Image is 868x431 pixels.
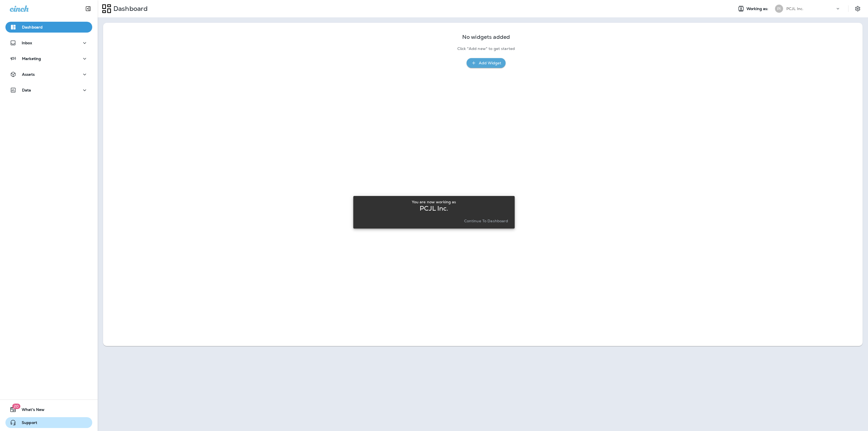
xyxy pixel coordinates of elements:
[22,41,32,45] p: Inbox
[22,72,35,77] p: Assets
[111,5,148,13] p: Dashboard
[464,219,508,223] p: Continue to Dashboard
[746,7,770,11] span: Working as:
[420,206,448,211] p: PCJL Inc.
[16,420,37,427] span: Support
[81,3,96,14] button: Collapse Sidebar
[5,37,92,48] button: Inbox
[5,69,92,80] button: Assets
[5,417,92,428] button: Support
[5,85,92,96] button: Data
[22,88,31,92] p: Data
[775,5,783,13] div: PI
[16,407,44,414] span: What's New
[5,404,92,415] button: 20What's New
[853,4,863,14] button: Settings
[22,25,43,29] p: Dashboard
[5,22,92,33] button: Dashboard
[462,217,510,225] button: Continue to Dashboard
[5,53,92,64] button: Marketing
[786,7,803,11] p: PCJL Inc.
[22,56,41,61] p: Marketing
[12,404,20,409] span: 20
[412,200,456,204] p: You are now working as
